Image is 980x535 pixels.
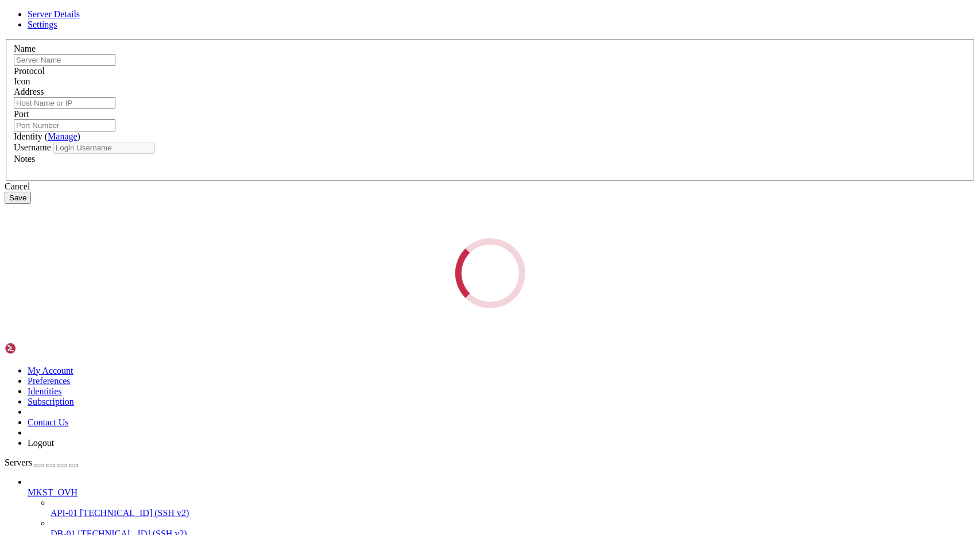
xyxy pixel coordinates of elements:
[80,508,189,518] span: [TECHNICAL_ID] (SSH v2)
[73,297,78,307] span: ~
[5,278,831,288] x-row: # the setting of " prohibit-password".
[5,102,831,112] x-row: Memory usage: 1% IPv4 address for eno1: [TECHNICAL_ID]
[51,508,975,518] a: API-01 [TECHNICAL_ID] (SSH v2)
[53,142,155,154] input: Login Username
[5,24,831,34] x-row: * Documentation: [URL][DOMAIN_NAME]
[5,288,69,297] span: ubuntu@server1
[51,498,975,518] li: API-01 [TECHNICAL_ID] (SSH v2)
[72,307,77,317] div: (14, 31)
[73,258,78,267] span: ~
[28,9,80,19] a: Server Details
[28,417,69,427] a: Contact Us
[5,14,831,24] x-row: "services":{"svc_smtp_dev":{"loadBalancer":{"servers":[{"address":"[TECHNICAL_ID]"}]}}}},"tls":{}...
[28,487,78,497] span: MKST_OVH
[28,366,73,375] a: My Account
[28,386,62,396] a: Identities
[5,239,831,249] x-row: dig +short [DOMAIN_NAME] AAAA
[5,44,831,53] x-row: * Support: [URL][DOMAIN_NAME]
[5,229,831,239] x-row: : $ dig +short [DOMAIN_NAME] A
[5,458,78,467] a: Servers
[58,24,63,34] div: (11, 2)
[23,268,92,277] span: PermitRootLogin
[5,112,831,122] x-row: Swap usage: 0% IPv6 address for eno1: 2607:5300:203:3a78::
[455,238,525,308] div: Loading...
[28,397,74,406] a: Subscription
[496,14,556,24] span: providerName=
[28,487,975,498] a: MKST_OVH
[5,5,831,14] x-row: :"100ms"},"servers":[{"url":"[URL][TECHNICAL_ID]"}]}}}},"tcp":{"routers":{"sendmux_smtp_dev":{"en...
[51,508,78,518] span: API-01
[14,131,80,141] label: Identity
[73,229,78,238] span: ~
[5,307,831,317] x-row: New password:
[5,278,14,287] span: 90
[5,297,831,307] x-row: : $ sudo passwd root
[14,278,18,287] span: :
[14,142,51,152] label: Username
[14,76,30,86] label: Icon
[48,131,78,141] a: Manage
[14,87,44,96] label: Address
[5,258,831,268] x-row: : $ grep -n "PermitRootLogin" /etc/ssh/sshd_config
[5,268,14,277] span: 42
[73,288,78,297] span: ~
[5,343,71,354] img: Shellngn
[14,119,115,131] input: Port Number
[5,229,69,238] span: ubuntu@server1
[28,376,71,386] a: Preferences
[28,438,54,448] a: Logout
[5,5,831,14] x-row: Welcome to Ubuntu 24.04.3 LTS (GNU/Linux 6.8.0-78-generic x86_64)
[45,131,80,141] span: ( )
[14,97,115,109] input: Host Name or IP
[5,288,831,297] x-row: : $ sudo nano -l /etc/ssh/sshd_config
[5,297,69,307] span: ubuntu@server1
[5,122,831,131] x-row: Temperature: 45.0 C
[5,249,831,258] x-row: [TECHNICAL_ID]
[5,34,831,44] x-row: * Management: [URL][DOMAIN_NAME]
[14,109,29,119] label: Port
[5,24,831,34] x-row: root@01:~#
[101,278,170,287] span: PermitRootLogin
[5,200,831,210] x-row: See [URL][DOMAIN_NAME] or run: sudo pro status
[5,258,69,267] span: ubuntu@server1
[14,66,45,76] label: Protocol
[14,54,115,66] input: Server Name
[5,151,831,161] x-row: Expanded Security Maintenance for Applications is not enabled.
[5,63,831,73] x-row: System information as of [DATE]
[5,190,831,200] x-row: Enable ESM Apps to receive additional future security updates.
[14,44,36,53] label: Name
[5,268,831,278] x-row: # prohibit-password
[5,170,831,180] x-row: 0 updates can be applied immediately.
[5,458,32,467] span: Servers
[14,268,18,277] span: :
[5,83,831,92] x-row: System load: 0.0 Processes: 225
[28,20,57,29] a: Settings
[5,92,831,102] x-row: Usage of /: 0.6% of 466.29GB Users logged in: 0
[5,192,31,204] button: Save
[5,181,975,192] div: Cancel
[14,154,35,164] label: Notes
